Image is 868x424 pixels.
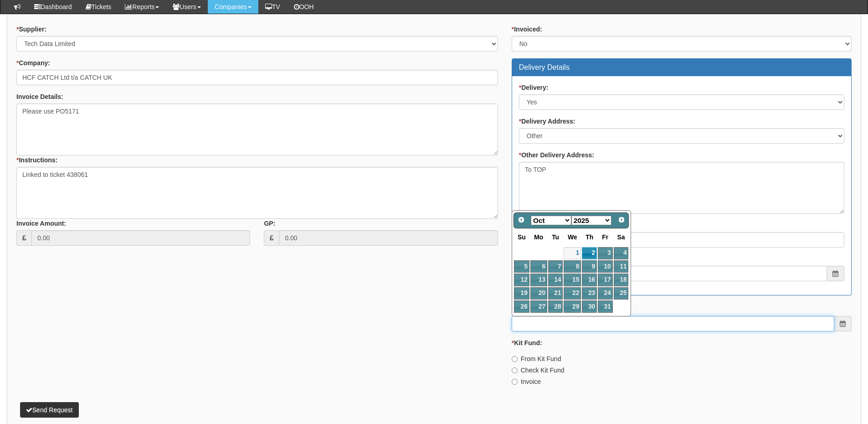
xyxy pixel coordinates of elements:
span: Tuesday [552,233,559,241]
span: Saturday [617,233,625,241]
a: 30 [582,300,597,313]
label: Kit Fund: [512,338,542,347]
a: 25 [614,287,629,300]
label: Delivery Address: [519,117,575,126]
button: Send Request [20,402,79,418]
a: 23 [582,287,597,300]
label: Supplier: [16,25,46,34]
label: Invoice Details: [16,92,63,101]
a: 28 [548,300,563,313]
a: 6 [530,260,547,273]
label: From Kit Fund [512,354,561,363]
a: 11 [614,260,629,273]
a: 4 [614,247,629,259]
a: 9 [582,260,597,273]
a: 14 [548,274,563,286]
a: 2 [582,247,597,259]
span: Wednesday [568,233,577,241]
a: 27 [530,300,547,313]
a: Next [615,214,628,227]
span: Monday [534,233,543,241]
label: GP: [264,219,275,228]
a: 15 [564,274,581,286]
a: 24 [598,287,612,300]
a: 20 [530,287,547,300]
a: 7 [548,260,563,273]
label: Invoice [512,377,541,386]
label: Invoice Amount: [16,219,66,228]
a: 13 [530,274,547,286]
a: 1 [564,247,581,259]
label: Invoiced: [512,25,542,34]
input: From Kit Fund [512,356,518,362]
label: Delivery: [519,83,549,92]
a: 19 [514,287,529,300]
a: 26 [514,300,529,313]
span: Friday [602,233,608,241]
a: 3 [598,247,612,259]
input: Invoice [512,379,518,385]
h3: Delivery Details [519,63,844,72]
label: Check Kit Fund [512,366,565,375]
a: 17 [598,274,612,286]
a: 10 [598,260,612,273]
a: 31 [598,300,612,313]
a: 5 [514,260,529,273]
a: 8 [564,260,581,273]
a: 21 [548,287,563,300]
a: 12 [514,274,529,286]
label: Instructions: [16,155,57,165]
span: Next [618,216,625,223]
span: Sunday [518,233,526,241]
a: 22 [564,287,581,300]
input: Check Kit Fund [512,367,518,373]
span: Thursday [586,233,593,241]
label: Company: [16,58,50,67]
span: Prev [518,216,525,223]
a: Prev [515,214,528,227]
a: 16 [582,274,597,286]
a: 29 [564,300,581,313]
label: Other Delivery Address: [519,150,594,160]
a: 18 [614,274,629,286]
